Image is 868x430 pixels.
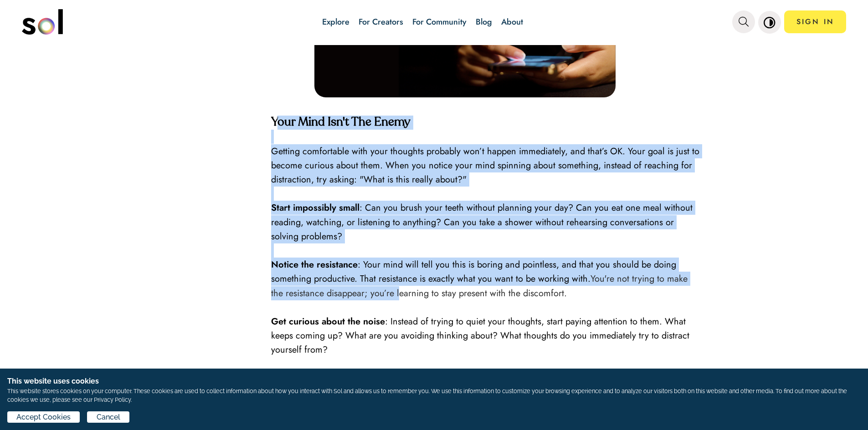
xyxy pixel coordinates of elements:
[97,412,120,423] span: Cancel
[271,201,360,214] strong: Start impossibly small
[271,258,358,271] strong: Notice the resistance
[87,411,129,423] button: Cancel
[271,116,411,128] strong: Your Mind Isn't The Enemy
[476,16,492,28] a: Blog
[501,16,523,28] a: About
[7,411,80,423] button: Accept Cookies
[271,315,689,356] span: : Instead of trying to quiet your thoughts, start paying attention to them. What keeps coming up?...
[359,16,403,28] a: For Creators
[22,9,63,35] img: logo
[271,201,693,243] span: : Can you brush your teeth without planning your day? Can you eat one meal without reading, watch...
[784,10,846,33] a: SIGN IN
[271,145,699,186] span: Getting comfortable with your thoughts probably won’t happen immediately, and that’s OK. Your goa...
[22,6,847,38] nav: main navigation
[7,387,861,404] p: This website stores cookies on your computer. These cookies are used to collect information about...
[7,376,861,387] h1: This website uses cookies
[271,258,676,285] span: : Your mind will tell you this is boring and pointless, and that you should be doing something pr...
[412,16,467,28] a: For Community
[271,315,385,328] strong: Get curious about the noise
[16,412,71,423] span: Accept Cookies
[271,258,702,300] p: You're not trying to make the resistance disappear; you’re learning to stay present with the disc...
[322,16,349,28] a: Explore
